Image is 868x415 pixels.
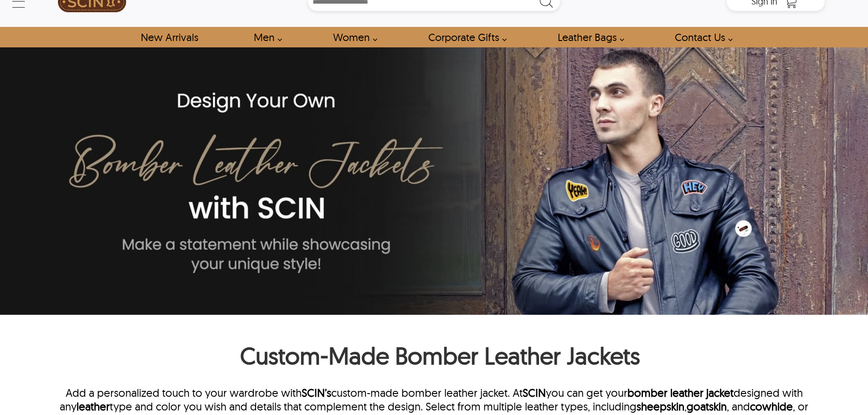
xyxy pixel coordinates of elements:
[637,400,684,413] a: sheepskin
[240,341,640,370] strong: Custom-Made Bomber Leather Jackets
[243,27,287,47] a: shop men's leather jackets
[627,386,734,400] a: bomber leather jacket
[77,400,110,413] a: leather
[130,27,208,47] a: Shop New Arrivals
[687,400,727,413] a: goatskin
[547,27,629,47] a: Shop Leather Bags
[664,27,738,47] a: contact-us
[750,400,793,413] a: cowhide
[523,386,546,400] a: SCIN
[418,27,512,47] a: Shop Leather Corporate Gifts
[302,386,331,400] a: SCIN’s
[323,27,382,47] a: Shop Women Leather Jackets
